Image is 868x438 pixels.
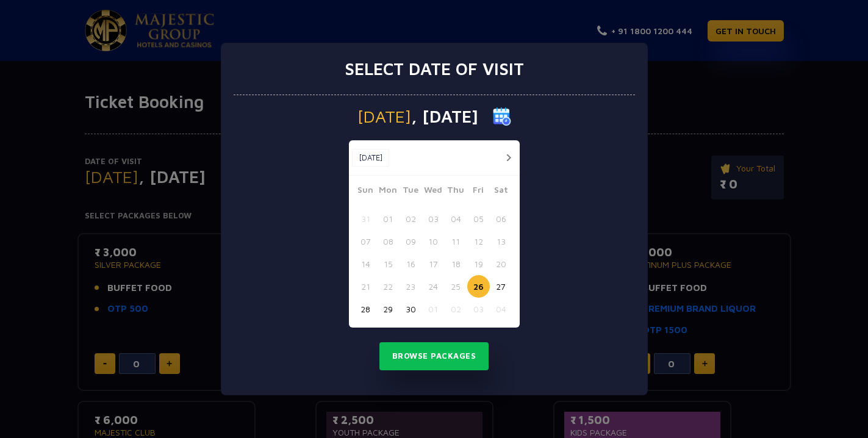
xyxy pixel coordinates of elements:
span: [DATE] [357,108,411,125]
span: Sat [490,183,512,200]
button: 12 [467,230,490,253]
button: 19 [467,253,490,275]
button: 04 [445,207,467,230]
button: 09 [400,230,422,253]
button: 02 [400,207,422,230]
button: 01 [422,298,445,320]
button: 21 [354,275,377,298]
span: , [DATE] [411,108,478,125]
button: 26 [467,275,490,298]
button: 28 [354,298,377,320]
button: 25 [445,275,467,298]
img: calender icon [493,107,511,126]
button: [DATE] [352,149,389,167]
h3: Select date of visit [345,59,524,79]
span: Fri [467,183,490,200]
button: 17 [422,253,445,275]
button: 07 [354,230,377,253]
span: Tue [400,183,422,200]
button: Browse Packages [379,342,489,370]
button: 02 [445,298,467,320]
span: Mon [377,183,400,200]
button: 03 [467,298,490,320]
button: 14 [354,253,377,275]
button: 05 [467,207,490,230]
button: 03 [422,207,445,230]
button: 20 [490,253,512,275]
button: 13 [490,230,512,253]
button: 10 [422,230,445,253]
button: 31 [354,207,377,230]
button: 06 [490,207,512,230]
button: 04 [490,298,512,320]
button: 01 [377,207,400,230]
button: 30 [400,298,422,320]
button: 29 [377,298,400,320]
button: 16 [400,253,422,275]
button: 27 [490,275,512,298]
span: Thu [445,183,467,200]
button: 15 [377,253,400,275]
span: Sun [354,183,377,200]
button: 11 [445,230,467,253]
button: 22 [377,275,400,298]
span: Wed [422,183,445,200]
button: 23 [400,275,422,298]
button: 08 [377,230,400,253]
button: 18 [445,253,467,275]
button: 24 [422,275,445,298]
